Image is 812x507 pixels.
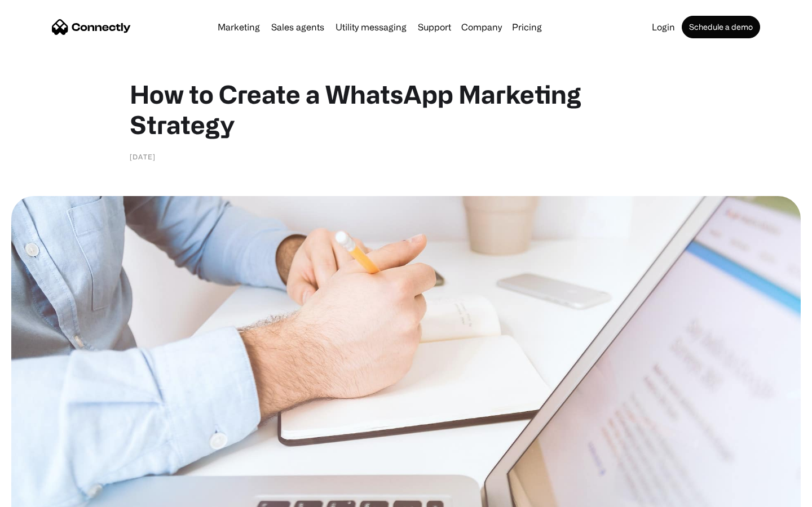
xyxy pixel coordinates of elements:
a: Support [413,23,456,32]
a: Sales agents [267,23,329,32]
ul: Language list [23,487,68,503]
a: Utility messaging [331,23,411,32]
aside: Language selected: English [11,487,68,503]
div: Company [461,19,502,35]
a: home [52,19,131,35]
a: Pricing [507,23,546,32]
h1: How to Create a WhatsApp Marketing Strategy [130,79,682,140]
div: [DATE] [130,151,156,162]
a: Schedule a demo [682,16,760,38]
div: Company [458,19,505,35]
a: Login [647,23,679,32]
a: Marketing [213,23,264,32]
